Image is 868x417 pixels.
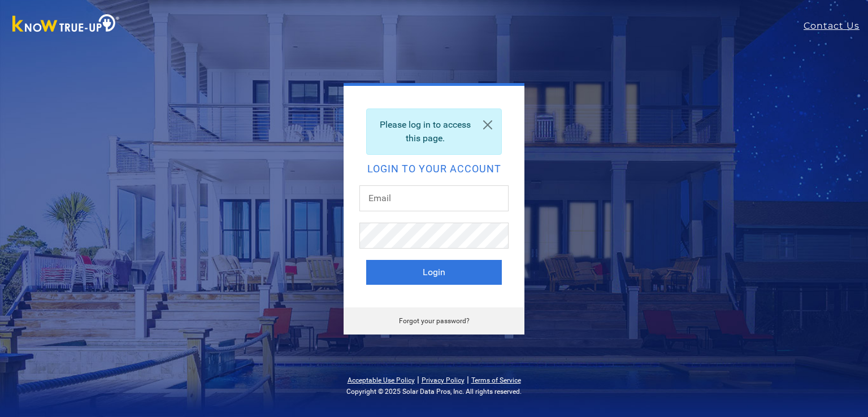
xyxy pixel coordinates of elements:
[474,109,501,141] a: Close
[359,185,509,211] input: Email
[348,376,415,384] a: Acceptable Use Policy
[417,374,419,385] span: |
[422,376,465,384] a: Privacy Policy
[366,108,502,155] div: Please log in to access this page.
[366,260,502,285] button: Login
[471,376,521,384] a: Terms of Service
[399,317,470,325] a: Forgot your password?
[467,374,469,385] span: |
[366,164,502,174] h2: Login to your account
[7,12,125,37] img: Know True-Up
[804,19,868,33] a: Contact Us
